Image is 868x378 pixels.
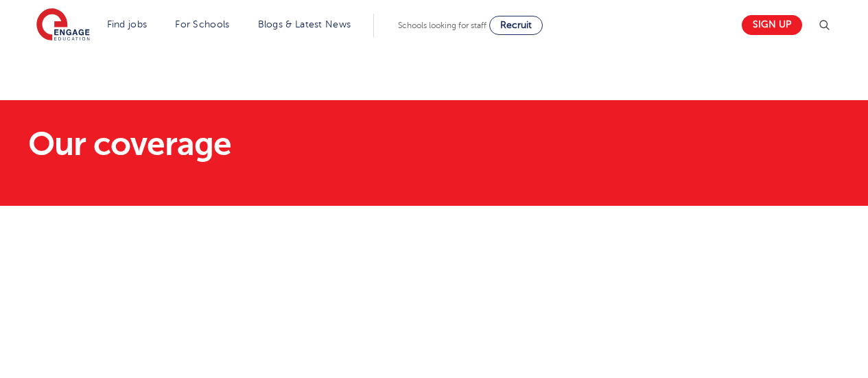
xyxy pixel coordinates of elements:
a: Find jobs [107,19,148,29]
span: Schools looking for staff [398,21,486,30]
img: Engage Education [36,8,90,43]
a: For Schools [175,19,229,29]
a: Recruit [489,16,543,35]
a: Blogs & Latest News [258,19,351,29]
a: Sign up [742,15,802,35]
h1: Our coverage [28,128,563,161]
span: Recruit [500,20,532,30]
